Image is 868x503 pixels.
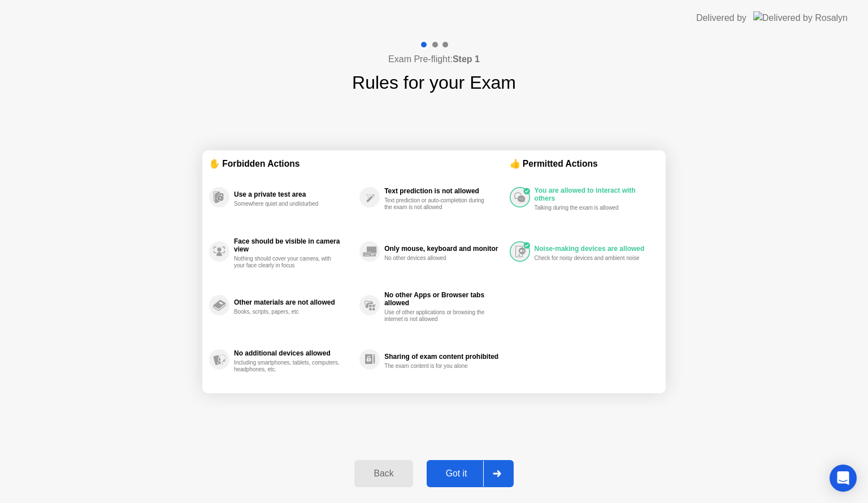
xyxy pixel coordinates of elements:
h1: Rules for your Exam [352,69,516,96]
div: The exam content is for you alone [384,363,491,370]
div: Somewhere quiet and undisturbed [234,201,341,207]
button: Got it [427,460,514,487]
div: Text prediction or auto-completion during the exam is not allowed [384,197,491,211]
div: No other Apps or Browser tabs allowed [384,291,504,307]
div: Check for noisy devices and ambient noise [535,255,641,262]
div: ✋ Forbidden Actions [209,157,510,170]
div: Got it [430,469,483,479]
div: Text prediction is not allowed [384,187,504,195]
div: Talking during the exam is allowed [535,205,641,211]
div: Face should be visible in camera view [234,237,354,253]
div: Other materials are not allowed [234,298,354,306]
img: Delivered by Rosalyn [753,11,848,24]
div: Noise-making devices are allowed [535,245,653,253]
div: No other devices allowed [384,255,491,262]
div: Delivered by [696,11,747,25]
div: Nothing should cover your camera, with your face clearly in focus [234,255,341,269]
div: You are allowed to interact with others [535,187,653,202]
div: Books, scripts, papers, etc [234,309,341,315]
b: Step 1 [453,54,480,64]
div: Sharing of exam content prohibited [384,353,504,361]
div: No additional devices allowed [234,349,354,357]
button: Back [354,460,413,487]
div: Including smartphones, tablets, computers, headphones, etc. [234,359,341,373]
div: Open Intercom Messenger [830,465,857,492]
div: Use of other applications or browsing the internet is not allowed [384,309,491,323]
div: Use a private test area [234,190,354,198]
div: 👍 Permitted Actions [510,157,659,170]
h4: Exam Pre-flight: [388,53,480,66]
div: Back [358,469,409,479]
div: Only mouse, keyboard and monitor [384,245,504,253]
